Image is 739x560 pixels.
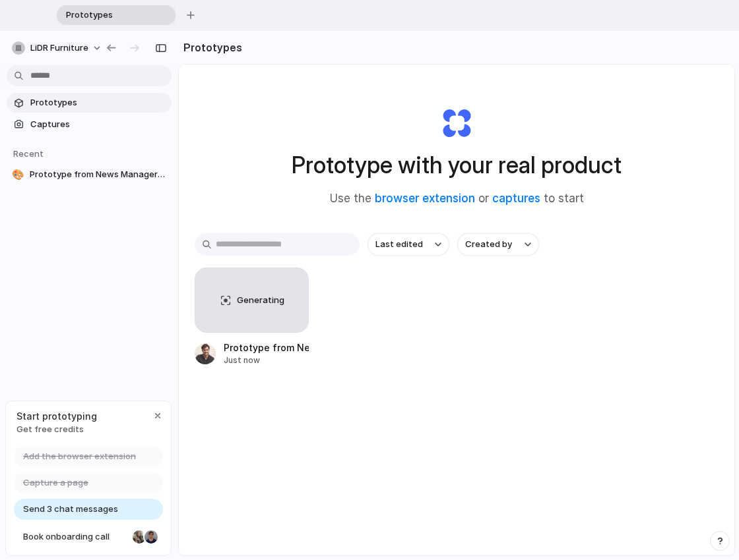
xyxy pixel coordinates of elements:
span: Book onboarding call [23,530,127,544]
a: captures [492,192,540,205]
span: Prototypes [30,96,166,109]
a: Prototypes [7,93,172,113]
div: 🎨 [12,168,24,181]
span: Last edited [375,238,423,251]
div: Prototype from News Manager Dashboard [224,341,309,354]
span: Generating [237,294,284,307]
span: Captures [30,118,166,131]
span: Get free credits [16,423,97,436]
span: LiDR Furniture [30,42,88,55]
span: Send 3 chat messages [23,503,118,516]
span: Use the or to start [330,190,584,208]
div: Nicole Kubica [131,529,147,545]
span: Add the browser extension [23,450,136,463]
span: Capture a page [23,476,88,490]
div: Just now [224,354,309,366]
span: Created by [465,238,512,251]
div: Prototypes [57,5,176,25]
button: Last edited [368,233,449,256]
button: LiDR Furniture [7,38,109,59]
button: Created by [457,233,539,256]
span: Start prototyping [16,409,97,423]
a: Captures [7,115,172,134]
span: Prototypes [61,9,154,22]
a: GeneratingPrototype from News Manager DashboardJust now [195,267,309,366]
a: 🎨Prototype from News Manager Dashboard [7,165,172,184]
span: Prototype from News Manager Dashboard [30,168,166,181]
h1: Prototype with your real product [292,148,622,182]
div: Christian Iacullo [143,529,159,545]
span: Recent [13,148,44,159]
a: browser extension [375,192,475,205]
a: Book onboarding call [14,526,163,547]
h2: Prototypes [178,40,242,55]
